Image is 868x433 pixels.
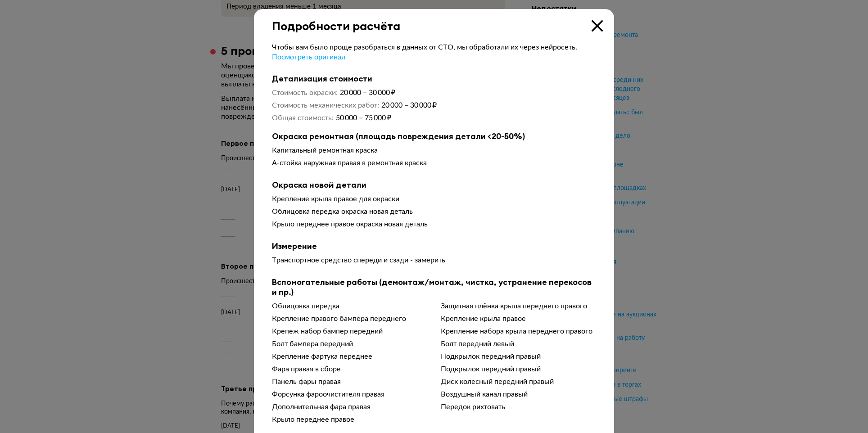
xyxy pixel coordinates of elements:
[441,339,596,348] div: Болт передний левый
[272,365,427,374] div: Фара правая в сборе
[272,390,427,399] div: Форсунка фароочистителя правая
[272,327,427,336] div: Крепеж набор бампер передний
[272,131,596,141] b: Окраска ремонтная (площадь повреждения детали <20-50%)
[272,302,427,311] div: Облицовка передка
[272,146,596,155] div: Капитальный ремонтная краска
[272,207,596,216] div: Облицовка передка окраска новая деталь
[272,113,334,122] dt: Общая стоимость
[441,302,596,311] div: Защитная плёнка крыла переднего правого
[272,44,577,51] span: Чтобы вам было проще разобраться в данных от СТО, мы обработали их через нейросеть.
[272,158,596,167] div: А-стойка наружная правая в ремонтная краска
[272,88,338,97] dt: Стоимость окраски
[441,365,596,374] div: Подкрылок передний правый
[272,194,596,203] div: Крепление крыла правое для окраски
[441,402,596,411] div: Передок рихтовать
[272,101,379,110] dt: Стоимость механических работ
[336,114,391,122] span: 50 000 – 75 000 ₽
[272,352,427,361] div: Крепление фартука переднее
[381,102,437,109] span: 20 000 – 30 000 ₽
[441,314,596,323] div: Крепление крыла правое
[441,327,596,336] div: Крепление набора крыла переднего правого
[441,390,596,399] div: Воздушный канал правый
[272,256,596,265] div: Транспортное средство спереди и сзади - замерить
[441,377,596,386] div: Диск колесный передний правый
[441,352,596,361] div: Подкрылок передний правый
[272,339,427,348] div: Болт бампера передний
[272,277,596,297] b: Вспомогательные работы (демонтаж/монтаж, чистка, устранение перекосов и пр.)
[272,314,427,323] div: Крепление правого бампера переднего
[340,89,395,96] span: 20 000 – 30 000 ₽
[272,180,596,190] b: Окраска новой детали
[272,74,596,84] b: Детализация стоимости
[272,220,596,229] div: Крыло переднее правое окраска новая деталь
[272,415,427,424] div: Крыло переднее правое
[272,54,345,61] span: Посмотреть оригинал
[272,402,427,411] div: Дополнительная фара правая
[272,241,596,251] b: Измерение
[254,9,614,33] div: Подробности расчёта
[272,377,427,386] div: Панель фары правая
